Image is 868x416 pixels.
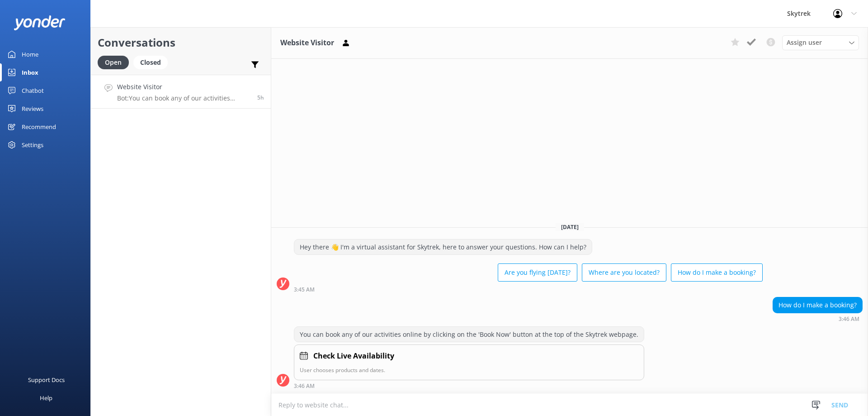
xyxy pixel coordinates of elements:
[300,366,638,374] p: User chooses products and dates.
[98,34,264,51] h2: Conversations
[773,297,862,313] div: How do I make a booking?
[22,45,38,63] div: Home
[22,118,56,136] div: Recommend
[14,15,66,30] img: yonder-white-logo.png
[257,94,264,101] span: Sep 18 2025 03:46am (UTC +12:00) Pacific/Auckland
[294,383,315,389] strong: 3:46 AM
[556,223,584,231] span: [DATE]
[98,57,133,67] a: Open
[133,57,172,67] a: Closed
[313,350,394,362] h4: Check Live Availability
[782,35,859,50] div: Assign User
[22,81,44,100] div: Chatbot
[98,56,129,69] div: Open
[133,56,168,69] div: Closed
[582,263,666,282] button: Where are you located?
[294,286,763,292] div: Sep 18 2025 03:45am (UTC +12:00) Pacific/Auckland
[22,136,43,154] div: Settings
[117,82,250,92] h4: Website Visitor
[117,94,250,102] p: Bot: You can book any of our activities online by clicking on the 'Book Now' button at the top of...
[280,37,334,49] h3: Website Visitor
[773,316,863,322] div: Sep 18 2025 03:46am (UTC +12:00) Pacific/Auckland
[839,316,859,322] strong: 3:46 AM
[294,287,315,292] strong: 3:45 AM
[294,383,644,389] div: Sep 18 2025 03:46am (UTC +12:00) Pacific/Auckland
[787,38,822,48] span: Assign user
[294,327,644,342] div: You can book any of our activities online by clicking on the 'Book Now' button at the top of the ...
[22,63,38,81] div: Inbox
[22,100,43,118] div: Reviews
[671,263,763,282] button: How do I make a booking?
[40,389,52,407] div: Help
[498,263,577,282] button: Are you flying [DATE]?
[91,75,271,109] a: Website VisitorBot:You can book any of our activities online by clicking on the 'Book Now' button...
[28,371,65,389] div: Support Docs
[294,239,592,255] div: Hey there 👋 I'm a virtual assistant for Skytrek, here to answer your questions. How can I help?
